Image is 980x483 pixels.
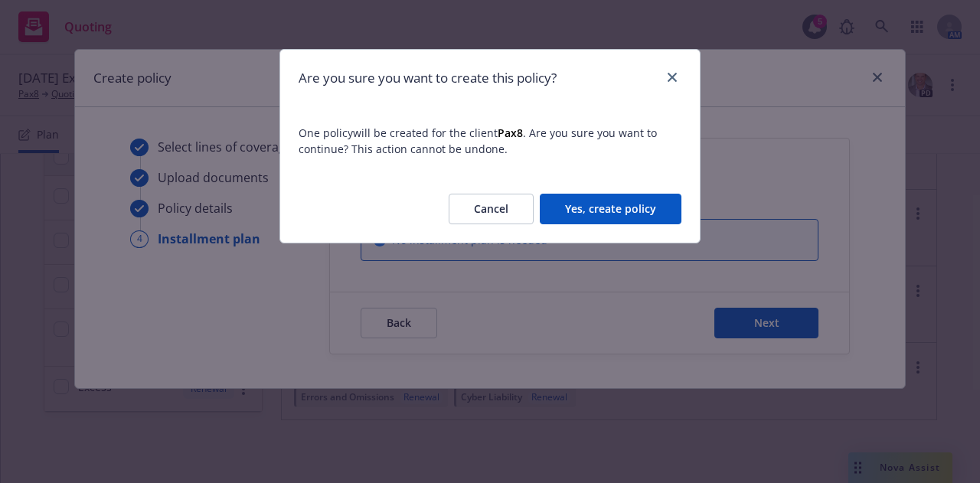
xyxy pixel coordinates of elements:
[540,194,681,224] button: Yes, create policy
[299,125,681,157] span: One policy will be created for the client . Are you sure you want to continue? This action cannot...
[299,68,557,88] h1: Are you sure you want to create this policy?
[663,68,681,86] a: close
[498,126,523,140] strong: Pax8
[449,194,534,224] button: Cancel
